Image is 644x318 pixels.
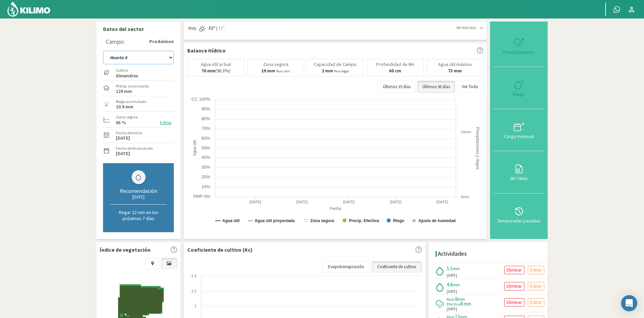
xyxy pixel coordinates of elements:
b: 60 cm [389,68,401,74]
text: [DATE] [296,200,308,204]
div: [DATE] [110,194,167,200]
label: [DATE] [116,136,130,140]
button: BH Tabla [493,151,544,193]
img: Kilimo [7,1,51,17]
p: Editar [530,266,542,274]
button: Temporadas pasadas [493,193,544,236]
span: 8 [455,296,457,302]
span: Ver más días [456,25,476,31]
span: [DATE] [447,306,457,312]
b: 73 mm [448,68,462,74]
div: Open Intercom Messenger [621,295,637,311]
p: Balance Hídrico [187,46,226,55]
div: Campo: [106,38,125,45]
small: Para llegar [334,69,349,73]
text: [DATE] [343,200,355,204]
text: Zona segura [310,218,334,223]
label: Cultivo [116,67,138,73]
text: Agua útil [192,140,197,156]
div: BH Tabla [495,176,542,181]
span: Efectiva [447,302,460,307]
strong: 31º [208,25,215,31]
text: [DATE] [390,200,401,204]
span: 5.1 [447,265,452,272]
p: Eliminar [507,298,522,306]
p: Regar 22 mm en los próximos 7 días [110,209,167,221]
button: Editar [528,282,544,290]
label: 10.9 mm [116,105,133,109]
label: Precip. acumulada [116,83,149,89]
text: 20% [201,174,210,179]
a: Evapotranspiración [322,261,370,273]
text: 10% [201,184,210,189]
p: Editar [530,298,542,306]
span: mm [457,296,465,302]
p: Capacidad de Campo [314,62,357,67]
text: Precipitaciones y riegos [475,127,480,170]
h4: Actividades [438,251,467,257]
p: (96.3%) [201,68,230,73]
div: Carga mensual [495,134,542,139]
p: Eliminar [507,266,522,274]
span: Real: [447,297,455,302]
text: Agua útil [222,218,239,223]
label: Fecha de inicio [116,130,142,136]
p: Agua útil máxima [438,62,472,67]
label: Fecha de finalización [116,145,153,151]
button: Editar [528,266,544,274]
span: mm [452,282,460,288]
div: Temporadas pasadas [495,218,542,223]
p: Zona segura [263,62,288,67]
text: 1.4 [191,274,196,278]
text: Agua útil proyectada [255,218,295,223]
button: Editar [528,298,544,307]
a: Coeficiente de cultivo [372,261,422,273]
span: [DATE] [447,273,457,278]
button: Riego [493,67,544,109]
text: 40% [201,155,210,160]
label: Almendros [116,74,138,78]
text: Riego [393,218,404,223]
text: [DATE] [437,200,448,204]
span: [DATE] [447,289,457,294]
div: Recomendación [110,187,167,194]
button: Precipitaciones [493,25,544,67]
label: Zona segura [116,114,138,120]
label: 129 mm [116,89,132,94]
span: 11º [217,25,225,32]
text: 90% [201,106,210,111]
text: PMP 0% [193,194,211,199]
text: 70% [201,126,210,131]
text: 30% [201,165,210,170]
span: | [216,25,217,32]
button: Ver Todo [457,81,483,93]
button: Últimos 15 días [378,81,416,93]
text: Precip. Efectiva [349,218,379,223]
b: 19 mm [261,68,275,74]
span: 8 mm [460,301,471,307]
b: 2 mm [322,68,333,74]
button: Eliminar [504,298,524,307]
text: CC 100% [191,97,210,102]
small: Para salir [276,69,290,73]
label: 65 % [116,120,126,125]
p: Datos del sector [103,25,174,33]
span: 4.6 [447,281,452,288]
text: 1.2 [191,289,196,293]
label: [DATE] [116,151,130,156]
strong: Prodalmen [149,38,174,45]
text: 60% [201,136,210,141]
text: Fecha [330,206,341,211]
p: Coeficiente de cultivo (Kc) [187,246,253,254]
text: 0mm [461,195,469,199]
span: mm [452,266,460,272]
p: Profundidad de BH [376,62,414,67]
button: Editar [158,119,174,127]
div: Riego [495,92,542,97]
p: Eliminar [507,282,522,290]
text: [DATE] [250,200,261,204]
p: Editar [530,282,542,290]
p: Índice de vegetación [100,246,151,254]
text: Ajuste de humedad [418,218,456,223]
text: 1 [194,304,196,308]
